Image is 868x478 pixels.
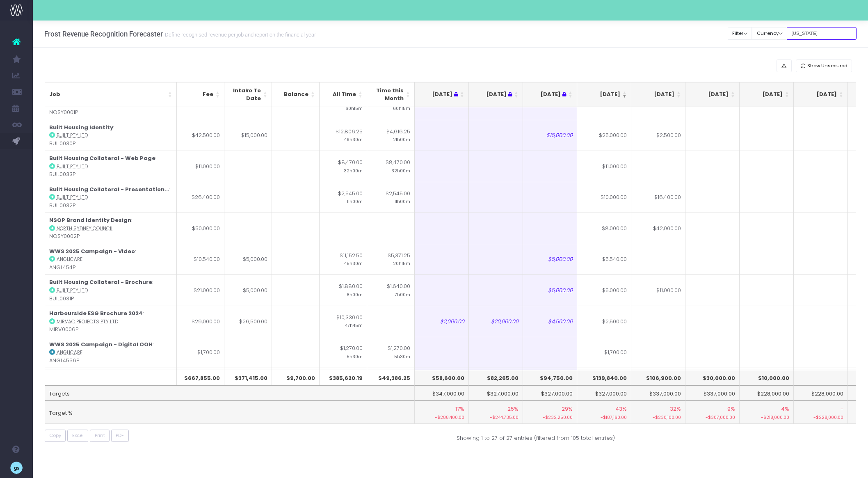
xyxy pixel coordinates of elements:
[577,306,631,337] td: $2,500.00
[177,151,224,182] td: $11,000.00
[49,247,135,255] strong: WWS 2025 Campaign - Video
[49,432,61,439] span: Copy
[320,306,367,337] td: $10,330.00
[57,256,82,263] abbr: Anglicare
[690,413,735,421] small: -$307,000.00
[10,462,23,474] img: images/default_profile_image.png
[320,151,367,182] td: $8,470.00
[45,306,177,337] td: : MIRV0006P
[577,274,631,306] td: $5,000.00
[367,82,415,107] th: Time this Month: activate to sort column ascending
[45,385,415,401] td: Targets
[685,370,740,385] th: $30,000.00
[577,385,631,401] td: $327,000.00
[45,368,177,407] td: : UPG008P
[631,274,685,306] td: $11,000.00
[177,213,224,244] td: $50,000.00
[473,413,519,421] small: -$244,735.00
[177,370,224,385] th: $667,855.00
[577,151,631,182] td: $11,000.00
[45,337,177,368] td: : ANGL4556P
[796,59,852,72] button: Show Unsecured
[523,385,577,401] td: $327,000.00
[685,82,740,107] th: Nov 25: activate to sort column ascending
[469,370,523,385] th: $82,265.00
[49,278,152,286] strong: Built Housing Collateral - Brochure
[391,167,410,174] small: 32h00m
[727,405,735,413] span: 9%
[320,120,367,151] td: $12,806.25
[345,104,363,112] small: 60h15m
[224,368,272,407] td: $4,900.00
[72,432,84,439] span: Excel
[469,385,523,401] td: $327,000.00
[49,154,155,162] strong: Built Housing Collateral - Web Page
[320,368,367,407] td: $2,210.00
[57,287,88,294] abbr: Built Pty Ltd
[57,163,88,170] abbr: Built Pty Ltd
[177,120,224,151] td: $42,500.00
[367,274,415,306] td: $1,640.00
[163,30,316,38] small: Define recognised revenue per job and report on the financial year
[45,82,177,107] th: Job: activate to sort column ascending
[728,27,752,40] button: Filter
[631,120,685,151] td: $2,500.00
[224,244,272,275] td: $5,000.00
[670,405,681,413] span: 32%
[367,244,415,275] td: $5,371.25
[90,430,110,442] button: Print
[841,405,843,413] span: -
[45,182,177,213] td: : BUIL0032P
[49,185,169,193] strong: Built Housing Collateral - Presentation...
[49,309,143,317] strong: Harbourside ESG Brochure 2024
[781,405,789,413] span: 4%
[395,290,410,298] small: 7h00m
[344,167,363,174] small: 32h00m
[45,213,177,244] td: : NOSY0002P
[49,341,153,348] strong: WWS 2025 Campaign - Digital OOH
[272,82,320,107] th: Balance: activate to sort column ascending
[577,213,631,244] td: $8,000.00
[367,337,415,368] td: $1,270.00
[95,432,105,439] span: Print
[45,274,177,306] td: : BUIL0031P
[320,337,367,368] td: $1,270.00
[320,244,367,275] td: $11,152.50
[523,370,577,385] th: $94,750.00
[631,385,685,401] td: $337,000.00
[320,274,367,306] td: $1,880.00
[577,370,631,385] th: $139,840.00
[177,337,224,368] td: $1,700.00
[527,413,573,421] small: -$232,250.00
[631,182,685,213] td: $16,400.00
[415,370,469,385] th: $58,600.00
[49,124,113,131] strong: Built Housing Identity
[455,405,464,413] span: 17%
[347,197,363,205] small: 11h00m
[631,82,685,107] th: Oct 25: activate to sort column ascending
[395,197,410,205] small: 11h00m
[177,368,224,407] td: $4,900.00
[577,182,631,213] td: $10,000.00
[45,400,415,423] td: Target %
[787,27,857,40] input: Search...
[177,82,224,107] th: Fee: activate to sort column ascending
[224,82,272,107] th: Intake To Date: activate to sort column ascending
[562,405,573,413] span: 29%
[807,62,847,69] span: Show Unsecured
[740,82,794,107] th: Dec 25: activate to sort column ascending
[415,306,469,337] td: $2,000.00
[344,259,363,267] small: 45h30m
[57,194,88,201] abbr: Built Pty Ltd
[577,82,631,107] th: Sep 25: activate to sort column ascending
[177,274,224,306] td: $21,000.00
[744,413,789,421] small: -$218,000.00
[45,120,177,151] td: : BUIL0030P
[345,321,363,329] small: 47h45m
[44,30,316,38] h3: Frost Revenue Recognition Forecaster
[577,244,631,275] td: $5,540.00
[523,306,577,337] td: $4,500.00
[177,306,224,337] td: $29,000.00
[177,182,224,213] td: $26,400.00
[419,413,464,421] small: -$288,400.00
